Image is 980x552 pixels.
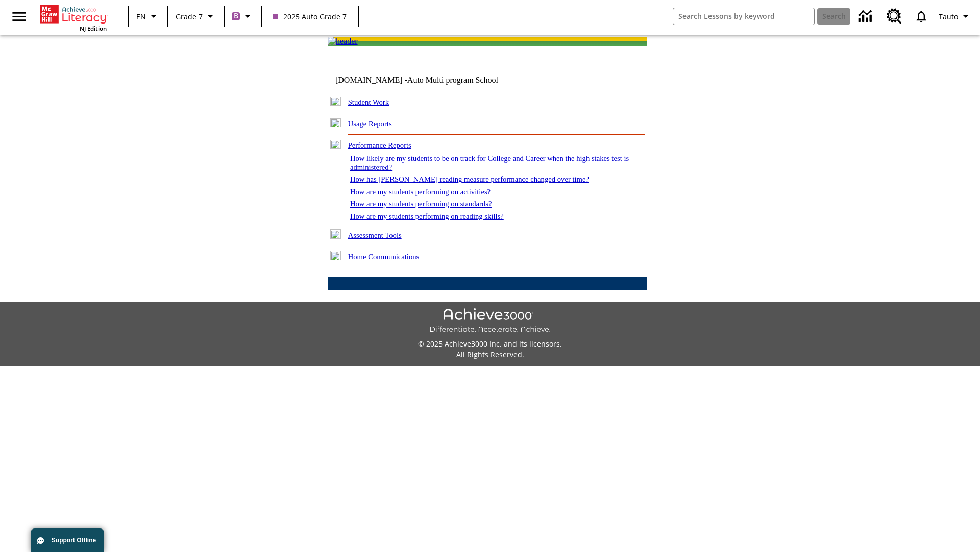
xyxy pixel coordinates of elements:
[136,11,146,22] span: EN
[40,3,107,32] div: Home
[335,76,523,85] td: [DOMAIN_NAME] -
[908,3,935,30] a: Notifications
[350,212,504,220] a: How are my students performing on reading skills?
[234,10,238,22] span: B
[132,7,164,26] button: Language: EN, Select a language
[80,25,107,32] span: NJ Edition
[273,11,347,22] span: 2025 Auto Grade 7
[176,11,203,22] span: Grade 7
[171,7,220,26] button: Grade: Grade 7, Select a grade
[328,37,358,46] img: header
[852,3,880,31] a: Data Center
[348,120,392,128] a: Usage Reports
[350,154,629,171] a: How likely are my students to be on track for College and Career when the high stakes test is adm...
[350,200,492,208] a: How are my students performing on standards?
[330,118,341,127] img: plus.gif
[31,528,104,552] button: Support Offline
[4,2,34,32] button: Open side menu
[429,308,551,334] img: Achieve3000 Differentiate Accelerate Achieve
[673,8,814,25] input: search field
[52,537,96,544] span: Support Offline
[228,7,258,26] button: Boost Class color is purple. Change class color
[350,188,491,196] a: How are my students performing on activities?
[350,175,589,183] a: How has [PERSON_NAME] reading measure performance changed over time?
[348,141,411,149] a: Performance Reports
[348,231,402,239] a: Assessment Tools
[348,98,389,106] a: Student Work
[330,251,341,260] img: plus.gif
[330,229,341,239] img: plus.gif
[330,140,341,149] img: minus.gif
[330,97,341,106] img: plus.gif
[939,11,958,22] span: Tauto
[935,7,976,26] button: Profile/Settings
[880,3,908,30] a: Resource Center, Will open in new tab
[407,76,498,84] nobr: Auto Multi program School
[348,252,420,261] a: Home Communications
